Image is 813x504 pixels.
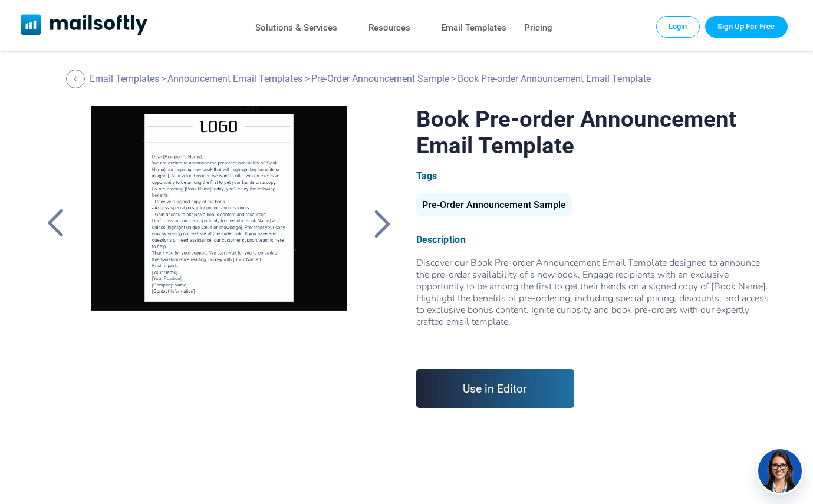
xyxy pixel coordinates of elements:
[416,204,572,209] a: Pre-Order Announcement Sample
[524,19,552,37] a: Pricing
[441,19,506,37] a: Email Templates
[416,106,773,159] h1: Book Pre-order Announcement Email Template
[41,208,70,239] a: Back
[705,16,787,37] a: Trial
[76,106,361,400] a: Book Pre-order Announcement Email Template
[416,170,773,182] div: Tags
[416,369,575,408] a: Use in Editor
[656,16,700,37] a: Login
[255,19,337,37] a: Solutions & Services
[416,234,773,245] div: Description
[416,256,769,328] span: Discover our Book Pre-order Announcement Email Template designed to announce the pre-order availa...
[21,14,147,37] a: Mailsoftly
[90,73,159,84] a: Email Templates
[311,73,449,84] a: Pre-Order Announcement Sample
[416,193,572,216] div: Pre-Order Announcement Sample
[167,73,302,84] a: Announcement Email Templates
[66,70,88,88] a: Back
[367,208,397,239] a: Back
[368,19,410,37] a: Resources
